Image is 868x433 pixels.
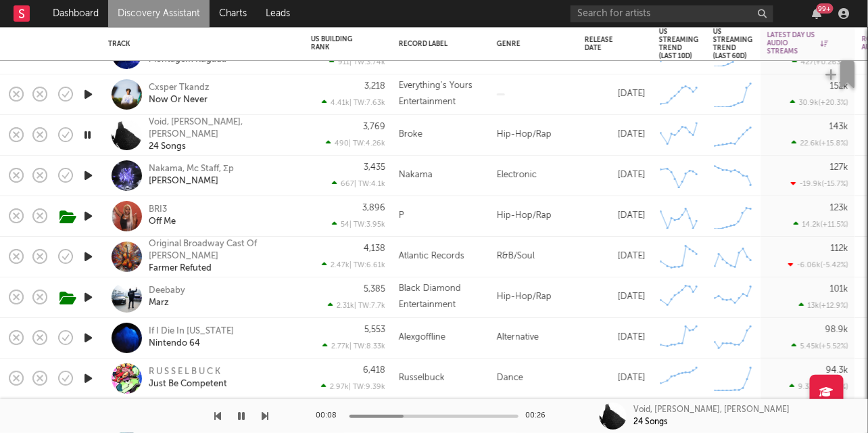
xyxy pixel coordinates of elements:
div: Void, [PERSON_NAME], [PERSON_NAME] [633,404,790,416]
div: Russelbuck [399,371,445,387]
div: 9.33k ( +9.89 % ) [790,382,848,391]
a: 24 Songs [149,141,186,154]
div: Broke [399,127,423,143]
div: 2.97k | TW: 9.39k [311,382,385,391]
div: R&B/Soul [490,237,578,277]
div: Alternative [490,318,578,359]
a: BRI3 [149,204,167,216]
div: Nakama [399,168,433,184]
div: [DATE] [585,87,646,103]
a: Original Broadway Cast Of [PERSON_NAME] [149,239,294,263]
div: Release Date [585,36,625,52]
a: Nintendo 64 [149,338,200,350]
div: 5,385 [364,285,385,294]
div: -6.06k ( -5.42 % ) [788,260,848,269]
a: Deebaby [149,286,185,298]
div: 30.9k ( +20.3 % ) [790,98,848,107]
div: 490 | TW: 4.26k [311,139,385,147]
a: [PERSON_NAME] [149,176,218,188]
div: 4,138 [364,244,385,253]
div: 94.3k [826,366,848,375]
div: 101k [830,285,848,294]
div: Hip-Hop/Rap [490,196,578,237]
div: Black Diamond Entertainment [399,281,483,314]
div: [DATE] [585,46,646,62]
div: P [399,208,404,225]
a: Nakama, Mc Staff, Σp [149,164,234,176]
div: [DATE] [585,330,646,346]
div: 98.9k [825,325,848,334]
div: 143k [829,122,848,131]
div: US Building Rank [311,35,365,51]
div: 13k ( +12.9 % ) [799,301,848,310]
a: Now Or Never [149,95,208,107]
div: Electronic [490,156,578,196]
div: 99 + [817,3,834,14]
div: 2.31k | TW: 7.7k [311,301,385,310]
a: Void, [PERSON_NAME], [PERSON_NAME] [149,117,294,141]
div: 427 ( +0.263 % ) [792,58,848,66]
a: Marz [149,298,169,310]
div: Hip-Hop/Rap [490,115,578,156]
div: [DATE] [585,371,646,387]
div: 22.6k ( +15.8 % ) [792,139,848,147]
div: 3,218 [364,82,385,91]
div: 911 | TW: 3.74k [311,58,385,66]
div: Hip-Hop/Rap [490,277,578,318]
div: 14.2k ( +11.5 % ) [794,220,848,229]
div: Everything's Yours Entertainment [399,78,483,111]
div: Genre [497,40,564,48]
button: 99+ [813,8,822,19]
div: Record Label [399,40,463,48]
a: Just Be Competent [149,379,227,391]
div: 127k [830,163,848,172]
div: Dance [490,359,578,399]
a: Montagem Rugada [149,54,226,66]
div: US Streaming Trend (last 10d) [659,28,699,60]
a: Cxsper Tkandz [149,83,210,95]
div: Track [108,40,291,48]
a: Off Me [149,216,176,229]
div: 667 | TW: 4.1k [311,179,385,188]
div: 112k [831,244,848,253]
div: 5.45k ( +5.52 % ) [792,342,848,350]
div: Latest Day US Audio Streams [767,31,828,55]
div: 3,896 [362,204,385,212]
div: 00:26 [525,408,552,424]
div: 3,769 [363,122,385,131]
div: -19.9k ( -15.7 % ) [791,179,848,188]
div: 00:08 [316,408,343,424]
div: [DATE] [585,168,646,184]
div: 54 | TW: 3.95k [311,220,385,229]
div: 2.47k | TW: 6.61k [311,260,385,269]
div: [DATE] [585,249,646,265]
div: Alexgoffline [399,330,445,346]
div: [DATE] [585,208,646,225]
a: Farmer Refuted [149,263,212,275]
div: 123k [830,204,848,212]
div: 6,418 [363,366,385,375]
div: Zime Media AB [399,46,460,62]
div: 24 Songs [633,416,667,428]
div: 5,553 [364,325,385,334]
div: [DATE] [585,290,646,306]
div: 4.41k | TW: 7.63k [311,98,385,107]
a: If I Die In [US_STATE] [149,326,234,338]
input: Search for artists [571,5,773,22]
a: R U S S E L B U C K [149,367,220,379]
